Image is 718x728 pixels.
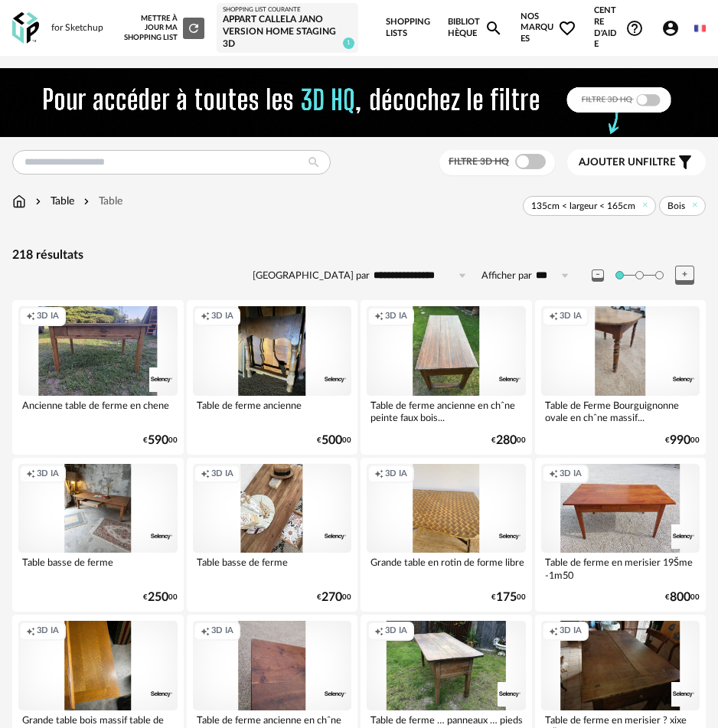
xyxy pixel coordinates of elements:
[26,468,35,480] span: Creation icon
[560,468,582,480] span: 3D IA
[491,593,526,602] div: € 00
[148,593,168,602] span: 250
[491,436,526,446] div: € 00
[485,19,503,38] span: Magnify icon
[549,311,558,322] span: Creation icon
[223,6,353,14] div: Shopping List courante
[361,300,532,455] a: Creation icon 3D IA Table de ferme ancienne en chˆne peinte faux bois... €28000
[496,436,517,446] span: 280
[211,311,233,322] span: 3D IA
[560,311,582,322] span: 3D IA
[223,14,353,50] div: Appart Callela Jano version home staging 3D
[321,436,342,446] span: 500
[12,458,184,612] a: Creation icon 3D IA Table basse de ferme €25000
[12,300,184,455] a: Creation icon 3D IA Ancienne table de ferme en chene €59000
[143,436,178,446] div: € 00
[670,593,690,602] span: 800
[541,553,700,583] div: Table de ferme en merisier 19Šme -1m50
[12,12,39,44] img: OXP
[374,311,383,322] span: Creation icon
[694,23,706,34] img: fr
[579,157,643,168] span: Ajouter un
[594,5,645,50] span: Centre d'aideHelp Circle Outline icon
[187,300,358,455] a: Creation icon 3D IA Table de ferme ancienne €50000
[367,396,526,426] div: Table de ferme ancienne en chˆne peinte faux bois...
[625,19,644,38] span: Help Circle Outline icon
[321,593,342,602] span: 270
[193,553,352,583] div: Table basse de ferme
[211,625,233,637] span: 3D IA
[211,468,233,480] span: 3D IA
[26,311,35,322] span: Creation icon
[531,200,635,212] span: 135cm < largeur < 165cm
[18,553,178,583] div: Table basse de ferme
[665,593,700,602] div: € 00
[549,468,558,480] span: Creation icon
[579,156,676,169] span: filtre
[12,194,26,209] img: svg+xml;base64,PHN2ZyB3aWR0aD0iMTYiIGhlaWdodD0iMTciIHZpZXdCb3g9IjAgMCAxNiAxNyIgZmlsbD0ibm9uZSIgeG...
[51,22,103,34] div: for Sketchup
[253,269,370,282] label: [GEOGRAPHIC_DATA] par
[567,149,706,175] button: Ajouter unfiltre Filter icon
[201,311,210,322] span: Creation icon
[385,625,407,637] span: 3D IA
[123,14,204,42] div: Mettre à jour ma Shopping List
[18,396,178,426] div: Ancienne table de ferme en chene
[37,311,59,322] span: 3D IA
[317,593,351,602] div: € 00
[187,24,201,31] span: Refresh icon
[148,436,168,446] span: 590
[661,19,680,38] span: Account Circle icon
[560,625,582,637] span: 3D IA
[449,157,509,166] span: Filtre 3D HQ
[223,6,353,50] a: Shopping List courante Appart Callela Jano version home staging 3D 1
[26,625,35,637] span: Creation icon
[535,300,707,455] a: Creation icon 3D IA Table de Ferme Bourguignonne ovale en chˆne massif... €99000
[201,625,210,637] span: Creation icon
[32,194,44,209] img: svg+xml;base64,PHN2ZyB3aWR0aD0iMTYiIGhlaWdodD0iMTYiIHZpZXdCb3g9IjAgMCAxNiAxNiIgZmlsbD0ibm9uZSIgeG...
[385,311,407,322] span: 3D IA
[317,436,351,446] div: € 00
[12,247,706,263] div: 218 résultats
[667,200,685,212] span: Bois
[201,468,210,480] span: Creation icon
[374,625,383,637] span: Creation icon
[361,458,532,612] a: Creation icon 3D IA Grande table en rotin de forme libre €17500
[535,458,707,612] a: Creation icon 3D IA Table de ferme en merisier 19Šme -1m50 €80000
[665,436,700,446] div: € 00
[676,153,694,171] span: Filter icon
[143,593,178,602] div: € 00
[343,38,354,49] span: 1
[37,468,59,480] span: 3D IA
[481,269,532,282] label: Afficher par
[37,625,59,637] span: 3D IA
[558,19,576,38] span: Heart Outline icon
[32,194,74,209] div: Table
[661,19,687,38] span: Account Circle icon
[670,436,690,446] span: 990
[187,458,358,612] a: Creation icon 3D IA Table basse de ferme €27000
[385,468,407,480] span: 3D IA
[193,396,352,426] div: Table de ferme ancienne
[367,553,526,583] div: Grande table en rotin de forme libre
[549,625,558,637] span: Creation icon
[541,396,700,426] div: Table de Ferme Bourguignonne ovale en chˆne massif...
[374,468,383,480] span: Creation icon
[496,593,517,602] span: 175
